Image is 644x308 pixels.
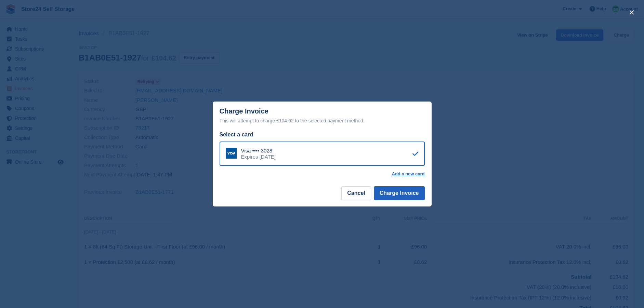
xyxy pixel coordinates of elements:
a: Add a new card [392,171,424,177]
div: Select a card [220,131,425,139]
button: Charge Invoice [374,186,425,200]
div: Expires [DATE] [241,154,276,160]
div: Charge Invoice [220,107,425,125]
button: Cancel [341,186,371,200]
img: Visa Logo [226,148,237,159]
button: close [626,7,637,18]
div: Visa •••• 3028 [241,148,276,154]
div: This will attempt to charge £104.62 to the selected payment method. [220,117,425,125]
